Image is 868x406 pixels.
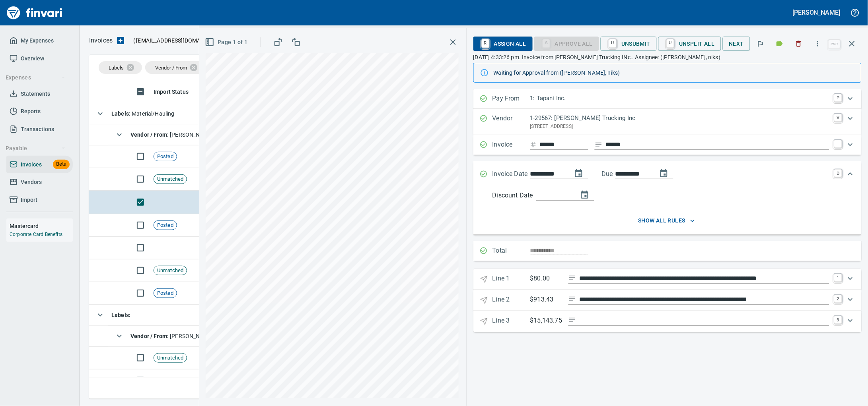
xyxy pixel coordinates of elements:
[154,290,177,297] span: Posted
[113,36,128,45] button: Upload an Invoice
[658,37,721,51] button: UUnsplit All
[492,295,530,306] p: Line 2
[6,102,73,120] a: Reports
[492,94,530,104] p: Pay From
[6,191,73,209] a: Import
[154,87,199,97] span: Import Status
[89,36,113,45] p: Invoices
[492,191,533,200] p: Discount Date
[530,140,537,149] svg: Invoice number
[793,8,841,17] h5: [PERSON_NAME]
[154,153,177,160] span: Posted
[473,269,862,290] div: Expand
[473,37,533,51] button: RAssign All
[729,39,744,49] span: Next
[834,316,842,324] a: 3
[10,232,62,237] a: Corporate Card Benefits
[111,312,130,318] strong: Labels :
[21,124,54,134] span: Transactions
[6,156,73,174] a: InvoicesBeta
[473,109,862,135] div: Expand
[2,70,69,85] button: Expenses
[2,141,69,156] button: Payable
[111,110,132,117] strong: Labels :
[6,73,66,83] span: Expenses
[135,37,227,44] span: [EMAIL_ADDRESS][DOMAIN_NAME]
[530,123,829,131] p: [STREET_ADDRESS]
[492,316,530,327] p: Line 3
[609,39,617,48] a: U
[6,120,73,138] a: Transactions
[21,177,42,187] span: Vendors
[145,61,205,74] div: Vendor / From
[530,94,829,103] p: 1: Tapani Inc.
[602,169,640,179] p: Due
[667,39,674,48] a: U
[595,141,603,149] svg: Invoice description
[492,114,530,130] p: Vendor
[21,195,37,205] span: Import
[130,131,272,138] span: [PERSON_NAME] Trucking Inc (1-29567)
[6,50,73,68] a: Overview
[530,274,562,284] p: $80.00
[834,114,842,122] a: V
[111,110,175,117] span: Material/Hauling
[829,40,841,48] a: esc
[21,54,44,64] span: Overview
[771,35,788,52] button: Labels
[834,94,842,102] a: P
[482,39,489,48] a: R
[834,274,842,282] a: 1
[530,295,562,305] p: $913.43
[130,131,170,138] strong: Vendor / From :
[155,65,187,71] span: Vendor / From
[473,53,862,61] p: [DATE] 4:33:26 pm. Invoice from [PERSON_NAME] Trucking INc.. Assignee: ([PERSON_NAME], niks)
[473,161,862,188] div: Expand
[607,37,650,50] span: Unsubmit
[473,135,862,155] div: Expand
[473,188,862,235] div: Expand
[5,3,64,22] a: Finvari
[790,35,808,52] button: Discard
[834,140,842,148] a: I
[21,160,42,170] span: Invoices
[130,333,272,339] span: [PERSON_NAME] Trucking Inc (1-29567)
[473,311,862,332] div: Expand
[809,35,827,52] button: More
[530,114,829,123] p: 1-29567: [PERSON_NAME] Trucking Inc
[723,37,751,51] button: Next
[6,32,73,50] a: My Expenses
[154,222,177,229] span: Posted
[496,216,838,226] span: show all rules
[21,106,41,116] span: Reports
[827,34,862,53] span: Close invoice
[53,160,70,169] span: Beta
[492,140,530,150] p: Invoice
[654,164,673,183] button: change due date
[791,6,843,19] button: [PERSON_NAME]
[834,169,842,177] a: D
[154,176,187,183] span: Unmatched
[665,37,714,50] span: Unsplit All
[530,316,562,326] p: $15,143.75
[6,143,66,153] span: Payable
[6,85,73,103] a: Statements
[575,186,594,205] button: change discount date
[473,290,862,311] div: Expand
[6,173,73,191] a: Vendors
[480,37,526,50] span: Assign All
[154,87,189,97] span: Import Status
[473,89,862,109] div: Expand
[109,65,124,71] span: Labels
[752,35,769,52] button: Flag
[569,164,588,183] button: change date
[601,37,657,51] button: UUnsubmit
[534,39,599,46] div: Purchase Order Item required
[154,267,187,275] span: Unmatched
[154,354,187,362] span: Unmatched
[128,37,229,44] p: ( )
[492,169,530,180] p: Invoice Date
[203,35,251,50] button: Page 1 of 1
[10,222,73,230] h6: Mastercard
[99,61,142,74] div: Labels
